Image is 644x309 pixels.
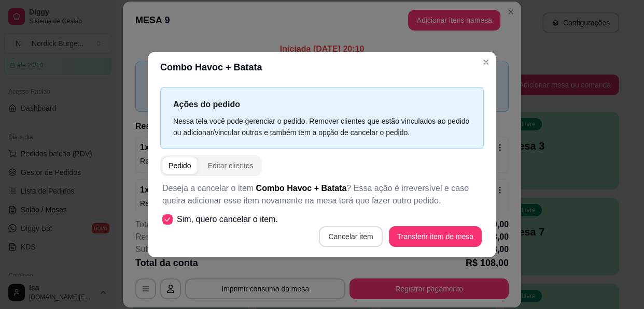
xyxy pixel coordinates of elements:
header: Combo Havoc + Batata [148,52,496,83]
p: Ações do pedido [173,98,471,111]
button: Close [478,54,494,70]
button: Transferir item de mesa [389,226,482,247]
button: Cancelar item [319,226,382,247]
div: Nessa tela você pode gerenciar o pedido. Remover clientes que estão vinculados ao pedido ou adici... [173,115,471,138]
span: Sim, quero cancelar o item. [177,213,278,226]
span: Combo Havoc + Batata [256,184,347,193]
div: Editar clientes [208,160,254,171]
p: Deseja a cancelar o item ? Essa ação é irreversível e caso queira adicionar esse item novamente n... [162,182,482,207]
div: Pedido [169,160,191,171]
